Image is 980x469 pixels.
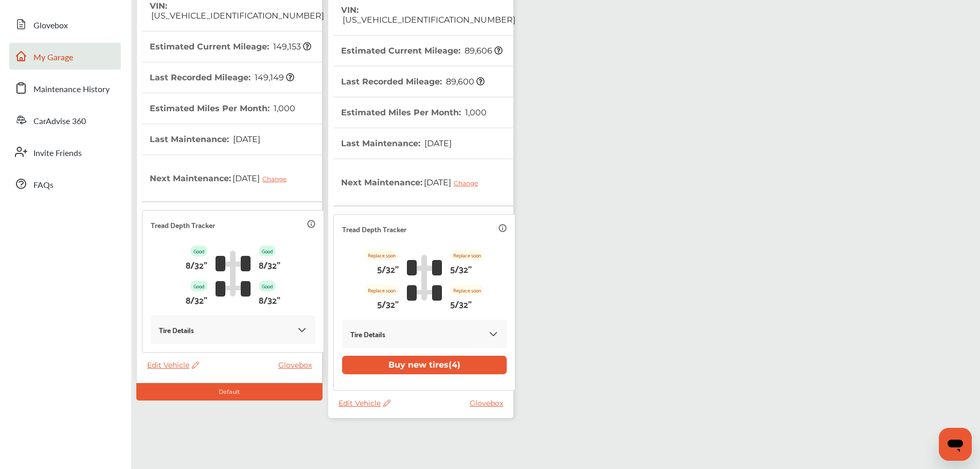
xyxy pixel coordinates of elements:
[342,223,406,235] p: Tread Depth Tracker
[9,75,121,101] a: Maintenance History
[33,147,82,160] span: Invite Friends
[9,107,121,133] a: CarAdvise 360
[450,296,472,311] p: 5/32"
[259,281,276,291] p: Good
[422,169,486,195] span: [DATE]
[9,138,121,165] a: Invite Friends
[147,360,199,370] span: Edit Vehicle
[939,428,972,461] iframe: Button to launch messaging window
[186,291,207,307] p: 8/32"
[253,73,294,82] span: 149,149
[190,246,207,256] p: Good
[259,246,276,256] p: Good
[377,260,399,276] p: 5/32"
[450,285,484,296] p: Replace soon
[365,285,399,296] p: Replace soon
[341,128,452,159] th: Last Maintenance :
[9,43,121,70] a: My Garage
[350,328,385,340] p: Tire Details
[33,115,86,128] span: CarAdvise 360
[297,325,307,335] img: KOKaJQAAAABJRU5ErkJggg==
[186,256,207,272] p: 8/32"
[33,83,110,96] span: Maintenance History
[150,155,294,201] th: Next Maintenance :
[272,42,311,51] span: 149,153
[341,66,485,97] th: Last Recorded Mileage :
[159,324,194,336] p: Tire Details
[259,256,280,272] p: 8/32"
[450,250,484,260] p: Replace soon
[342,356,507,374] button: Buy new tires(4)
[150,31,311,62] th: Estimated Current Mileage :
[470,398,508,408] a: Glovebox
[377,296,399,311] p: 5/32"
[341,36,503,66] th: Estimated Current Mileage :
[33,19,68,32] span: Glovebox
[231,165,294,191] span: [DATE]
[488,329,498,339] img: KOKaJQAAAABJRU5ErkJggg==
[407,254,442,301] img: tire_track_logo.b900bcbc.svg
[231,134,260,144] span: [DATE]
[444,77,485,86] span: 89,600
[136,383,323,401] div: Default
[278,360,317,370] a: Glovebox
[150,11,324,21] span: [US_VEHICLE_IDENTIFICATION_NUMBER]
[341,97,487,128] th: Estimated Miles Per Month :
[259,291,280,307] p: 8/32"
[33,179,54,192] span: FAQs
[464,108,487,117] span: 1,000
[9,11,121,38] a: Glovebox
[150,93,295,124] th: Estimated Miles Per Month :
[365,250,399,260] p: Replace soon
[262,175,292,183] div: Change
[33,51,73,64] span: My Garage
[338,398,390,408] span: Edit Vehicle
[454,179,483,187] div: Change
[9,170,121,197] a: FAQs
[450,260,472,276] p: 5/32"
[151,219,215,231] p: Tread Depth Tracker
[341,15,515,25] span: [US_VEHICLE_IDENTIFICATION_NUMBER]
[463,46,503,56] span: 89,606
[272,103,295,113] span: 1,000
[341,159,486,205] th: Next Maintenance :
[190,281,207,291] p: Good
[216,250,251,297] img: tire_track_logo.b900bcbc.svg
[423,138,452,148] span: [DATE]
[150,124,260,154] th: Last Maintenance :
[150,62,294,93] th: Last Recorded Mileage :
